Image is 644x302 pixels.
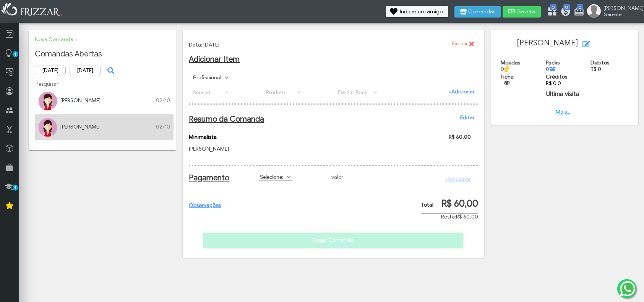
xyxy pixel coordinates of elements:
label: Selecione: [259,173,286,180]
a: Nova Comanda + [35,36,78,43]
span: 0 [577,4,583,10]
span: Gerente [603,11,638,17]
button: Comandas [454,6,501,18]
h2: Resumo da Comanda [189,114,474,124]
span: Excluir [452,38,468,50]
a: 0 [574,6,581,18]
button: Gaveta [503,6,541,18]
span: [PERSON_NAME] [603,5,638,11]
span: R$ 60,00 [441,198,478,209]
a: Editar [460,114,475,121]
button: Indicar um amigo [386,6,448,17]
span: 1 [13,185,18,191]
span: Créditos [546,74,567,80]
a: Observações [189,202,221,209]
span: Gaveta [516,9,535,14]
span: R$ 60,00 [449,134,471,140]
p: Data: [DATE] [189,42,478,48]
h4: Ultima visita [497,90,629,98]
span: Total [421,202,433,208]
a: [PERSON_NAME] [60,124,101,130]
span: Comandas [468,9,495,14]
a: 0 [560,6,568,18]
span: R$ 60,00 [456,214,478,220]
span: ui-button [110,65,110,76]
span: Packs [546,59,560,66]
span: 0 [546,66,556,72]
h2: Pagamento [189,173,233,183]
span: Debitos [590,59,609,66]
a: [PERSON_NAME] Gerente [587,4,640,19]
img: whatsapp.png [618,280,637,298]
a: 0 [547,6,555,18]
a: R$ 0 [590,66,601,72]
span: Editar [592,38,606,50]
a: [PERSON_NAME] [60,97,101,104]
span: 0 [563,4,570,10]
button: ui-button [104,65,116,76]
span: 02/10 [156,97,170,104]
h2: Adicionar Item [189,55,478,64]
input: valor [331,173,359,181]
span: Moedas [501,59,520,66]
div: Resta: [421,214,478,220]
button: ui-button [501,80,512,86]
h2: [PERSON_NAME] [497,38,632,50]
span: 0 [501,66,509,72]
p: [PERSON_NAME] [189,146,352,152]
span: 02/10 [156,124,170,130]
h2: Comandas Abertas [35,49,170,59]
input: Data Final [70,66,101,75]
span: Indicar um amigo [400,9,443,14]
a: +Adicionar [448,88,475,95]
button: Editar [578,38,612,50]
button: Excluir [447,38,477,50]
span: 0 [550,4,556,10]
label: Profissional [192,74,224,81]
a: Mais... [556,109,570,115]
span: 1 [13,51,18,57]
a: R$ 0.0 [546,80,561,87]
span: Minimalista [189,134,217,140]
input: Pesquisar [35,80,171,88]
span: Ficha [501,74,514,80]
